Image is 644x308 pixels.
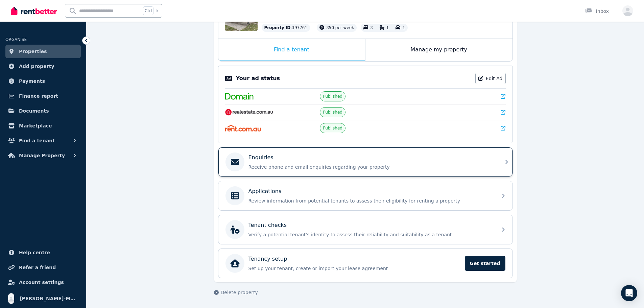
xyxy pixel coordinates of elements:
[5,246,81,259] a: Help centre
[19,62,54,70] span: Add property
[5,134,81,147] button: Find a tenant
[248,197,493,204] p: Review information from potential tenants to assess their eligibility for renting a property
[365,39,512,61] div: Manage my property
[19,92,58,100] span: Finance report
[156,8,159,14] span: k
[19,248,50,257] span: Help centre
[218,39,365,61] div: Find a tenant
[11,6,57,16] img: RentBetter
[143,6,153,15] span: Ctrl
[248,187,282,195] p: Applications
[5,119,81,133] a: Marketplace
[218,181,512,210] a: ApplicationsReview information from potential tenants to assess their eligibility for renting a p...
[19,77,45,85] span: Payments
[5,149,81,162] button: Manage Property
[248,153,273,162] p: Enquiries
[248,164,493,170] p: Receive phone and email enquiries regarding your property
[19,151,65,160] span: Manage Property
[19,122,52,130] span: Marketplace
[20,294,78,303] span: [PERSON_NAME]-May [PERSON_NAME]
[323,110,342,115] span: Published
[323,125,342,131] span: Published
[248,231,493,238] p: Verify a potential tenant's identity to assess their reliability and suitability as a tenant
[221,289,258,296] span: Delete property
[225,125,261,132] img: Rent.com.au
[19,47,47,55] span: Properties
[218,215,512,244] a: Tenant checksVerify a potential tenant's identity to assess their reliability and suitability as ...
[5,89,81,103] a: Finance report
[225,109,273,116] img: RealEstate.com.au
[5,74,81,88] a: Payments
[5,104,81,118] a: Documents
[5,60,81,73] a: Add property
[248,265,461,272] p: Set up your tenant, create or import your lease agreement
[402,25,405,30] span: 1
[465,256,505,271] span: Get started
[225,93,254,100] img: Domain.com.au
[475,73,506,84] a: Edit Ad
[386,25,389,30] span: 1
[5,45,81,58] a: Properties
[19,263,56,271] span: Refer a friend
[621,285,637,301] div: Open Intercom Messenger
[19,278,64,286] span: Account settings
[236,74,280,82] p: Your ad status
[248,221,287,229] p: Tenant checks
[585,8,609,15] div: Inbox
[218,147,512,176] a: EnquiriesReceive phone and email enquiries regarding your property
[248,255,287,263] p: Tenancy setup
[326,25,354,30] span: 350 per week
[323,94,342,99] span: Published
[264,25,291,30] span: Property ID
[214,289,258,296] button: Delete property
[19,137,55,145] span: Find a tenant
[19,107,49,115] span: Documents
[218,249,512,278] a: Tenancy setupSet up your tenant, create or import your lease agreementGet started
[370,25,373,30] span: 3
[5,37,27,42] span: ORGANISE
[5,276,81,289] a: Account settings
[5,261,81,274] a: Refer a friend
[262,24,310,32] div: : 397761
